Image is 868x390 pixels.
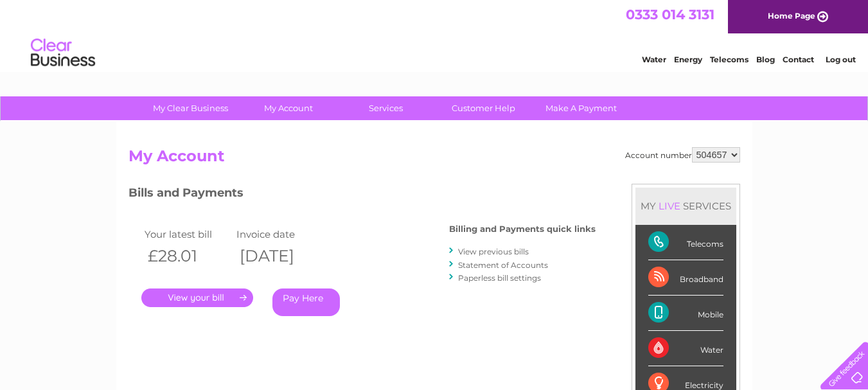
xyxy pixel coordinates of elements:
a: Customer Help [430,96,536,120]
a: Water [642,55,666,64]
div: Clear Business is a trading name of Verastar Limited (registered in [GEOGRAPHIC_DATA] No. 3667643... [131,7,738,62]
a: 0333 014 3131 [626,6,714,22]
h2: My Account [128,147,740,172]
a: Pay Here [272,288,340,316]
a: Log out [826,55,856,64]
a: Paperless bill settings [458,273,541,283]
a: Energy [674,55,702,64]
div: Account number [625,147,740,163]
a: Make A Payment [528,96,634,120]
a: Statement of Accounts [458,260,548,270]
a: Telecoms [710,55,748,64]
div: Telecoms [648,225,723,260]
a: View previous bills [458,247,529,256]
h4: Billing and Payments quick links [449,224,596,234]
h3: Bills and Payments [128,184,596,206]
div: Mobile [648,296,723,331]
div: LIVE [656,200,683,212]
a: My Clear Business [137,96,244,120]
div: Water [648,331,723,366]
a: My Account [235,96,341,120]
td: Your latest bill [141,226,234,243]
td: Invoice date [233,226,326,243]
a: Blog [756,55,775,64]
a: . [141,288,253,307]
img: logo.png [30,33,96,73]
th: £28.01 [141,243,234,269]
a: Services [333,96,439,120]
a: Contact [783,55,814,64]
div: MY SERVICES [635,188,736,224]
div: Broadband [648,260,723,296]
th: [DATE] [233,243,326,269]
